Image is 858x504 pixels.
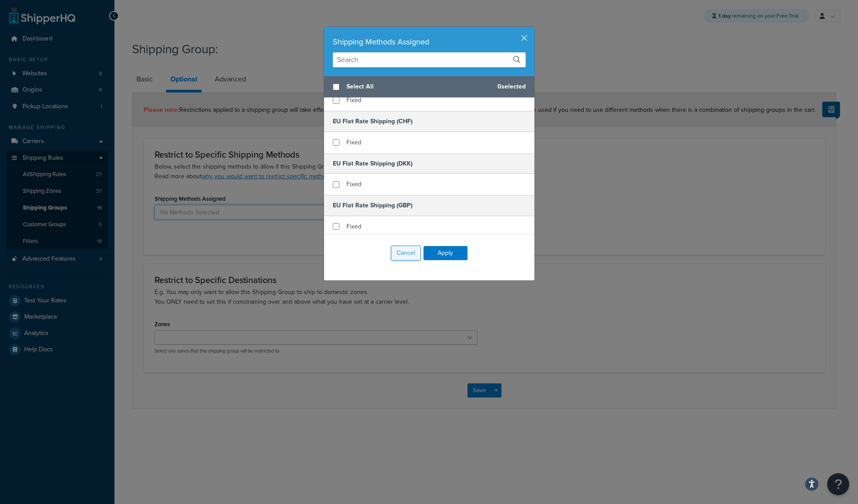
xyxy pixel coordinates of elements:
[391,246,421,261] button: Cancel
[346,180,361,189] span: Fixed
[324,111,534,132] h5: EU Flat Rate Shipping (CHF)
[346,96,361,105] span: Fixed
[346,138,361,147] span: Fixed
[324,76,534,98] div: 0 selected
[423,246,468,260] button: Apply
[346,222,361,231] span: Fixed
[333,36,526,48] div: Shipping Methods Assigned
[324,195,534,216] h5: EU Flat Rate Shipping (GBP)
[333,52,526,67] input: Search
[324,153,534,174] h5: EU Flat Rate Shipping (DKK)
[346,81,490,93] span: Select All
